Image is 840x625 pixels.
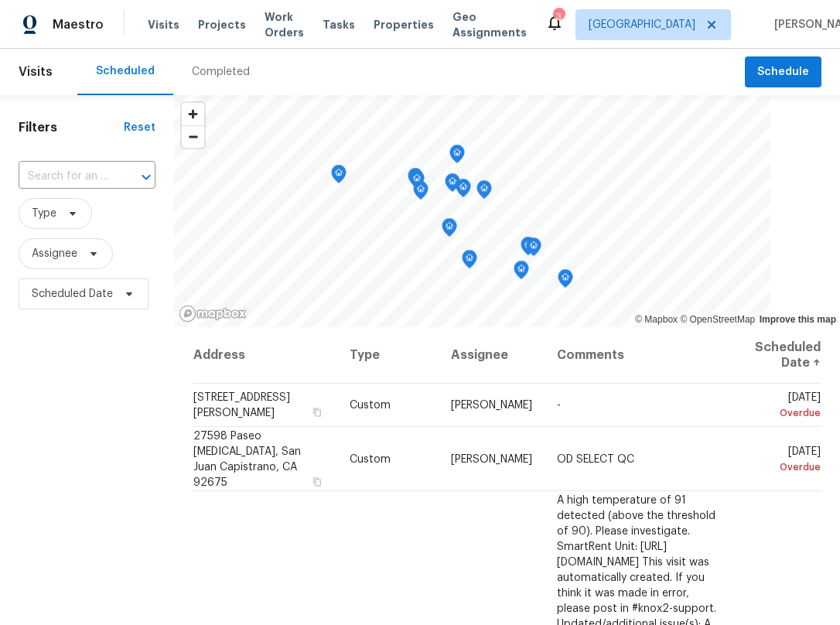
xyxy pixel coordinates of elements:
[408,168,423,192] div: Map marker
[746,392,821,421] span: [DATE]
[148,17,179,32] span: Visits
[53,17,104,32] span: Maestro
[182,125,204,148] button: Zoom out
[746,459,821,474] div: Overdue
[445,173,460,197] div: Map marker
[19,120,124,135] h1: Filters
[19,165,112,189] input: Search for an address...
[413,181,429,205] div: Map marker
[680,314,755,325] a: OpenStreetMap
[745,56,821,88] button: Schedule
[449,145,465,169] div: Map marker
[323,19,355,30] span: Tasks
[462,250,477,274] div: Map marker
[757,63,809,82] span: Schedule
[760,314,836,325] a: Improve this map
[193,327,336,384] th: Address
[182,126,204,148] span: Zoom out
[521,237,536,261] div: Map marker
[96,63,155,79] div: Scheduled
[311,405,325,419] button: Copy Address
[451,400,532,411] span: [PERSON_NAME]
[746,405,821,421] div: Overdue
[442,218,457,242] div: Map marker
[557,453,634,464] span: OD SELECT QC
[746,446,821,474] span: [DATE]
[456,179,471,203] div: Map marker
[589,17,695,32] span: [GEOGRAPHIC_DATA]
[32,286,113,302] span: Scheduled Date
[635,314,678,325] a: Mapbox
[19,55,53,89] span: Visits
[558,269,573,293] div: Map marker
[179,305,247,323] a: Mapbox homepage
[135,166,157,188] button: Open
[545,327,733,384] th: Comments
[192,64,250,80] div: Completed
[331,165,347,189] div: Map marker
[553,9,564,25] div: 3
[311,474,325,488] button: Copy Address
[409,170,425,194] div: Map marker
[476,180,492,204] div: Map marker
[198,17,246,32] span: Projects
[374,17,434,32] span: Properties
[350,453,391,464] span: Custom
[514,261,529,285] div: Map marker
[124,120,155,135] div: Reset
[193,430,301,487] span: 27598 Paseo [MEDICAL_DATA], San Juan Capistrano, CA 92675
[337,327,439,384] th: Type
[265,9,304,40] span: Work Orders
[733,327,821,384] th: Scheduled Date ↑
[526,237,541,261] div: Map marker
[557,400,561,411] span: -
[193,392,290,418] span: [STREET_ADDRESS][PERSON_NAME]
[32,246,77,261] span: Assignee
[174,95,770,327] canvas: Map
[452,9,527,40] span: Geo Assignments
[182,103,204,125] button: Zoom in
[350,400,391,411] span: Custom
[32,206,56,221] span: Type
[451,453,532,464] span: [PERSON_NAME]
[439,327,545,384] th: Assignee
